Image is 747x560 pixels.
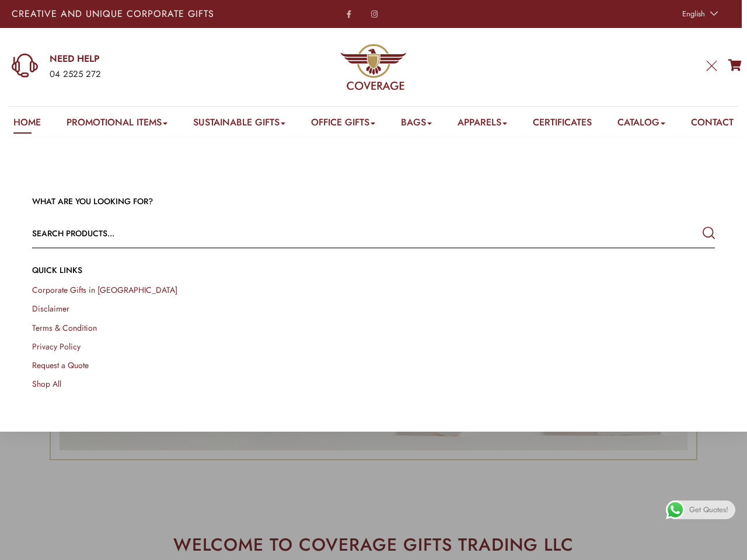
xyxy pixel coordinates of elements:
a: Apparels [458,116,507,134]
a: Catalog [617,116,665,134]
a: Corporate Gifts in [GEOGRAPHIC_DATA] [32,284,177,296]
span: English [682,8,705,19]
a: Contact [691,116,734,134]
a: Disclaimer [32,303,69,314]
a: Terms & Condition [32,322,97,334]
h3: WHAT ARE YOU LOOKING FOR? [32,196,715,208]
a: Certificates [533,116,592,134]
span: Get Quotes! [689,501,728,519]
a: Shop All [32,378,61,390]
a: Office Gifts [311,116,375,134]
a: Bags [401,116,432,134]
h4: QUICK LINKs [32,265,715,276]
p: Creative and Unique Corporate Gifts [12,9,293,19]
a: Privacy Policy [32,341,81,352]
a: Promotional Items [67,116,167,134]
a: Home [13,116,41,134]
a: Sustainable Gifts [193,116,285,134]
a: English [676,6,721,22]
a: Request a Quote [32,359,89,371]
input: Search products... [32,219,578,247]
div: 04 2525 272 [50,67,240,82]
a: NEED HELP [50,52,240,65]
